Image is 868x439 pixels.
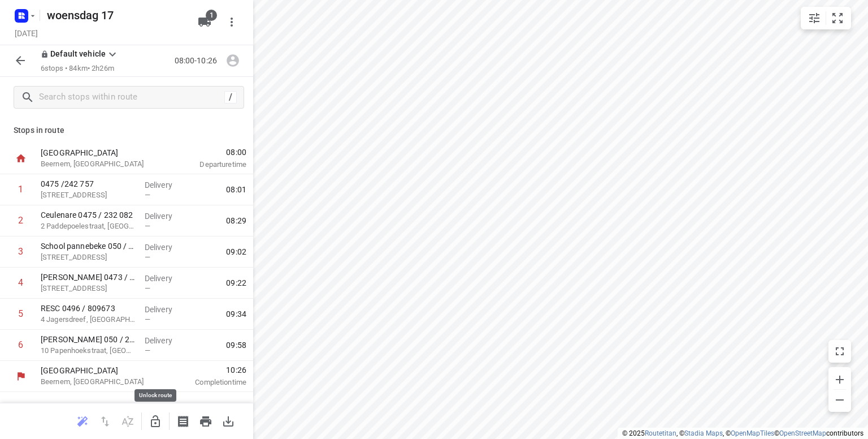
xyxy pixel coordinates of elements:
[206,10,217,21] span: 1
[18,246,23,257] div: 3
[226,277,246,289] span: 09:22
[41,272,136,283] p: [PERSON_NAME] 0473 / 950 737
[41,178,136,190] p: 0475 /242 757
[41,221,136,232] p: 2 Paddepoelestraat, Maldegem
[145,315,150,324] span: —
[145,346,150,355] span: —
[779,429,826,437] a: OpenStreetMap
[41,252,136,263] p: 34 Pannebekestraat, Brugge
[226,308,246,320] span: 09:34
[194,415,217,426] span: Print route
[18,215,23,226] div: 2
[145,284,150,292] span: —
[145,179,186,191] p: Delivery
[14,124,240,136] p: Stops in route
[42,6,189,24] h5: Rename
[172,159,246,170] p: Departure time
[193,11,216,33] button: 1
[41,63,119,74] p: 6 stops • 84km • 2h26m
[71,415,94,426] span: Reoptimize route
[803,7,826,29] button: Map settings
[41,376,158,388] p: Beernem, [GEOGRAPHIC_DATA]
[684,429,723,437] a: Stadia Maps
[222,55,244,66] span: Assign driver
[41,240,136,252] p: School pannebeke 050 / 339 590
[224,91,237,104] div: /
[41,48,106,60] p: Default vehicle
[41,283,136,294] p: [STREET_ADDRESS]
[41,147,158,158] p: [GEOGRAPHIC_DATA]
[226,184,246,195] span: 08:01
[622,429,863,437] li: © 2025 , © , © © contributors
[18,339,23,350] div: 6
[41,190,136,201] p: 154 Bruggestraat, Beernem
[645,429,676,437] a: Routetitan
[41,345,136,356] p: 10 Papenhoekstraat, Oostkamp
[145,253,150,261] span: —
[145,242,186,253] p: Delivery
[226,246,246,257] span: 09:02
[10,27,42,40] h5: Project date
[175,55,222,67] p: 08:00-10:26
[145,273,186,284] p: Delivery
[145,335,186,346] p: Delivery
[41,365,158,376] p: [GEOGRAPHIC_DATA]
[39,89,224,106] input: Search stops within route
[801,7,851,29] div: small contained button group
[145,191,150,199] span: —
[41,314,136,325] p: 4 Jagersdreef, [GEOGRAPHIC_DATA]
[145,222,150,230] span: —
[226,339,246,351] span: 09:58
[41,303,136,314] p: RESC 0496 / 809673
[172,415,194,426] span: Print shipping labels
[731,429,774,437] a: OpenMapTiles
[116,415,139,426] span: Sort by time window
[226,215,246,226] span: 08:29
[41,209,136,221] p: Ceulenare 0475 / 232 082
[145,210,186,222] p: Delivery
[94,415,116,426] span: Reverse route
[41,334,136,345] p: [PERSON_NAME] 050 / 279 331
[18,184,23,195] div: 1
[217,415,240,426] span: Download route
[18,308,23,319] div: 5
[145,304,186,315] p: Delivery
[172,364,246,376] span: 10:26
[41,158,158,170] p: Beernem, [GEOGRAPHIC_DATA]
[18,277,23,288] div: 4
[220,11,243,33] button: More
[172,377,246,388] p: Completion time
[826,7,849,29] button: Fit zoom
[172,147,246,158] span: 08:00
